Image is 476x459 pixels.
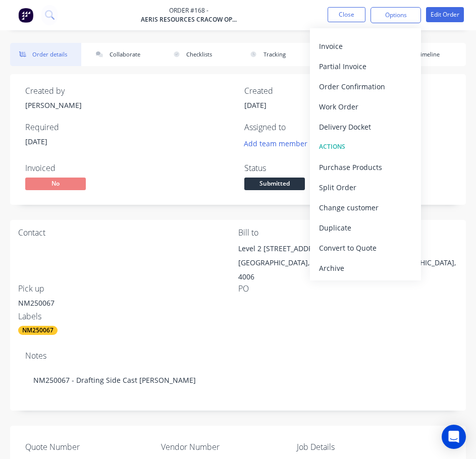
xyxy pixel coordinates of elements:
[319,241,412,255] div: Convert to Quote
[297,441,423,453] label: Job Details
[319,160,412,175] div: Purchase Products
[426,7,464,22] button: Edit Order
[25,365,451,395] div: NM250067 - Drafting Side Cast [PERSON_NAME]
[238,284,458,294] div: PO
[244,178,305,190] span: Submitted
[310,157,421,177] button: Purchase Products
[25,86,232,96] div: Created by
[25,163,232,173] div: Invoiced
[18,326,58,335] div: NM250067
[310,238,421,258] button: Convert to Quote
[319,261,412,275] div: Archive
[310,137,421,157] button: ACTIONS
[310,36,421,56] button: Invoice
[18,298,238,308] div: NM250067
[319,99,412,114] div: Work Order
[319,180,412,195] div: Split Order
[310,56,421,76] button: Partial Invoice
[18,312,238,321] div: Labels
[310,76,421,96] button: Order Confirmation
[238,256,458,284] div: [GEOGRAPHIC_DATA], [GEOGRAPHIC_DATA], [GEOGRAPHIC_DATA], 4006
[244,123,451,132] div: Assigned to
[25,351,451,361] div: Notes
[319,79,412,94] div: Order Confirmation
[25,441,151,453] label: Quote Number
[141,6,237,15] span: Order #168 -
[87,43,158,66] button: Collaborate
[244,163,451,173] div: Status
[18,8,33,23] img: Factory
[18,284,238,294] div: Pick up
[310,96,421,117] button: Work Order
[238,136,312,150] button: Add team member
[238,242,458,256] div: Level 2 [STREET_ADDRESS][PERSON_NAME]
[25,100,232,110] div: [PERSON_NAME]
[319,59,412,74] div: Partial Invoice
[18,228,238,238] div: Contact
[319,220,412,235] div: Duplicate
[244,178,305,193] button: Submitted
[164,43,235,66] button: Checklists
[328,7,365,22] button: Close
[244,136,313,150] button: Add team member
[371,7,421,23] button: Options
[161,441,287,453] label: Vendor Number
[310,117,421,137] button: Delivery Docket
[244,86,451,96] div: Created
[241,43,312,66] button: Tracking
[319,39,412,53] div: Invoice
[10,43,81,66] button: Order details
[319,200,412,215] div: Change customer
[442,425,466,449] div: Open Intercom Messenger
[25,137,47,146] span: [DATE]
[310,197,421,217] button: Change customer
[310,177,421,197] button: Split Order
[310,258,421,278] button: Archive
[25,178,86,190] span: No
[238,242,458,284] div: Level 2 [STREET_ADDRESS][PERSON_NAME][GEOGRAPHIC_DATA], [GEOGRAPHIC_DATA], [GEOGRAPHIC_DATA], 4006
[141,15,237,24] span: Aeris Resources Cracow Operations
[244,100,267,110] span: [DATE]
[319,120,412,134] div: Delivery Docket
[319,140,412,153] div: ACTIONS
[395,43,466,66] button: Timeline
[310,217,421,238] button: Duplicate
[25,123,232,132] div: Required
[238,228,458,238] div: Bill to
